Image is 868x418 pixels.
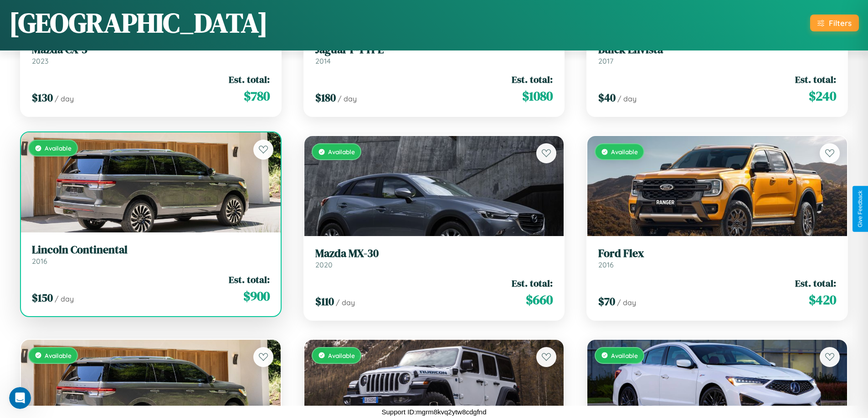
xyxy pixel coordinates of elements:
span: Est. total: [795,277,836,290]
a: Mazda CX-52023 [32,43,270,65]
span: Available [45,144,72,152]
span: / day [338,94,357,103]
span: Est. total: [229,73,270,86]
span: / day [336,298,355,307]
h3: Lincoln Continental [32,243,270,257]
a: Mazda MX-302020 [315,247,553,269]
span: $ 40 [598,90,616,105]
span: $ 110 [315,294,334,309]
span: Available [328,352,355,359]
span: Available [611,352,638,359]
span: $ 130 [32,90,53,105]
span: $ 1080 [522,87,553,105]
span: Available [45,352,72,359]
a: Jaguar F-TYPE2014 [315,43,553,65]
p: Support ID: mgrm8kvq2ytw8cdgfnd [381,406,486,418]
span: / day [55,294,74,303]
a: Buick Envista2017 [598,43,836,65]
h3: Ford Flex [598,247,836,260]
span: $ 660 [526,291,553,309]
div: Filters [829,18,852,28]
span: Est. total: [229,273,270,286]
h3: Mazda MX-30 [315,247,553,260]
span: 2017 [598,56,613,65]
span: $ 150 [32,290,53,305]
span: $ 780 [244,87,270,105]
span: 2020 [315,260,333,269]
span: $ 240 [809,87,836,105]
span: / day [617,94,637,103]
a: Lincoln Continental2016 [32,243,270,266]
span: $ 420 [809,291,836,309]
span: / day [55,94,74,103]
div: Give Feedback [857,191,863,227]
span: $ 180 [315,90,336,105]
span: $ 900 [243,287,270,305]
span: Est. total: [512,277,553,290]
span: 2016 [32,257,47,266]
button: Filters [810,15,859,31]
span: Available [611,148,638,156]
span: 2014 [315,56,331,65]
span: $ 70 [598,294,615,309]
span: 2023 [32,56,48,65]
span: Est. total: [795,73,836,86]
h1: [GEOGRAPHIC_DATA] [9,4,268,41]
span: Est. total: [512,73,553,86]
span: / day [617,298,636,307]
iframe: Intercom live chat [9,387,31,409]
a: Ford Flex2016 [598,247,836,269]
span: 2016 [598,260,614,269]
span: Available [328,148,355,156]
